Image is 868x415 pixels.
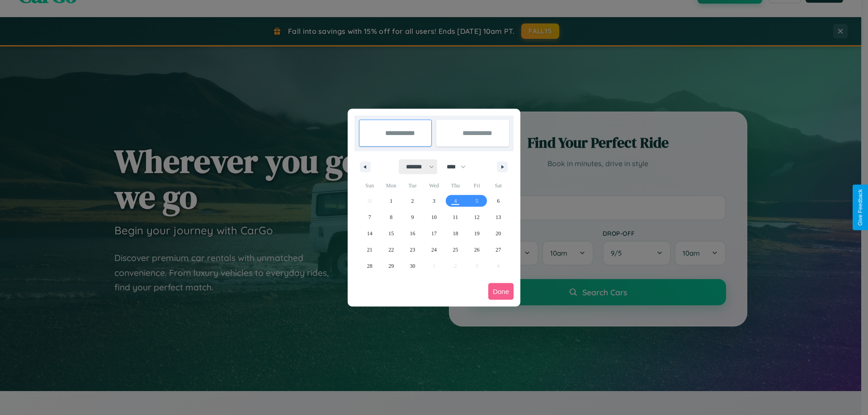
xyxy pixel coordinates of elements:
span: 26 [474,242,480,258]
span: 9 [411,209,414,225]
button: 9 [402,209,423,225]
span: 24 [431,242,437,258]
span: 29 [388,258,394,274]
button: 3 [423,193,444,209]
button: 26 [466,242,487,258]
span: 22 [388,242,394,258]
span: 1 [390,193,392,209]
span: 10 [431,209,437,225]
span: 20 [495,225,501,242]
button: 18 [445,225,466,242]
button: 30 [402,258,423,274]
div: Give Feedback [857,189,863,226]
button: 12 [466,209,487,225]
button: 13 [488,209,509,225]
span: 25 [453,242,458,258]
button: 14 [359,225,380,242]
span: 11 [453,209,458,225]
span: 2 [411,193,414,209]
span: Sun [359,178,380,193]
span: Mon [380,178,401,193]
span: 8 [390,209,392,225]
span: 12 [474,209,480,225]
button: 15 [380,225,401,242]
span: 13 [495,209,501,225]
button: 1 [380,193,401,209]
span: 17 [431,225,437,242]
span: Tue [402,178,423,193]
span: Thu [445,178,466,193]
span: 28 [367,258,373,274]
button: 4 [445,193,466,209]
button: 7 [359,209,380,225]
button: 21 [359,242,380,258]
button: 17 [423,225,444,242]
span: 27 [495,242,501,258]
button: 29 [380,258,401,274]
button: 5 [466,193,487,209]
span: 5 [476,193,478,209]
button: 8 [380,209,401,225]
button: 10 [423,209,444,225]
span: 4 [454,193,457,209]
span: 19 [474,225,480,242]
button: Done [488,283,514,300]
span: 18 [453,225,458,242]
button: 23 [402,242,423,258]
span: 6 [497,193,500,209]
span: Wed [423,178,444,193]
span: 30 [410,258,415,274]
button: 2 [402,193,423,209]
span: Sat [488,178,509,193]
span: Fri [466,178,487,193]
button: 22 [380,242,401,258]
button: 16 [402,225,423,242]
button: 27 [488,242,509,258]
button: 24 [423,242,444,258]
span: 3 [433,193,435,209]
span: 7 [368,209,371,225]
button: 28 [359,258,380,274]
button: 20 [488,225,509,242]
button: 25 [445,242,466,258]
span: 21 [367,242,373,258]
span: 15 [388,225,394,242]
span: 16 [410,225,415,242]
button: 11 [445,209,466,225]
button: 19 [466,225,487,242]
span: 14 [367,225,373,242]
button: 6 [488,193,509,209]
span: 23 [410,242,415,258]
